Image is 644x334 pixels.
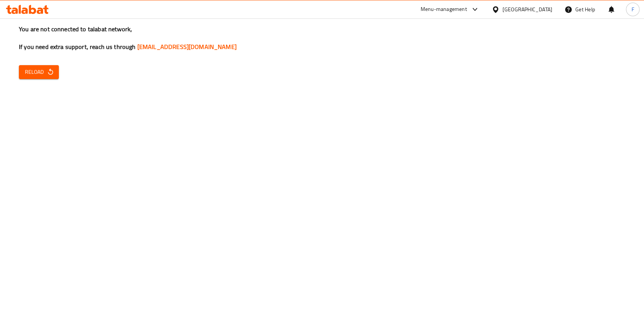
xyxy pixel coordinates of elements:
h3: You are not connected to talabat network, If you need extra support, reach us through [19,25,625,51]
div: [GEOGRAPHIC_DATA] [503,5,552,14]
a: [EMAIL_ADDRESS][DOMAIN_NAME] [137,41,237,52]
button: Reload [19,65,59,79]
span: F [631,5,634,14]
div: Menu-management [421,5,467,14]
span: Reload [25,67,53,77]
